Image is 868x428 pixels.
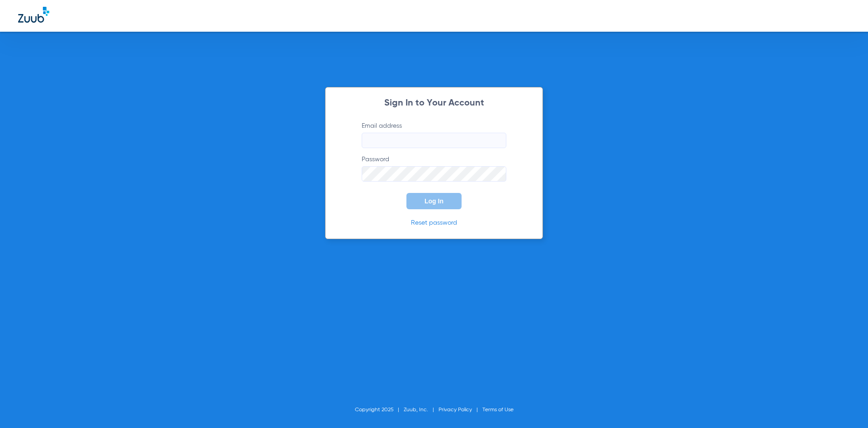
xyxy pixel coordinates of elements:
[425,197,443,205] span: Log In
[439,407,472,413] a: Privacy Policy
[362,133,506,148] input: Email address
[411,220,457,226] a: Reset password
[18,7,49,23] img: Zuub Logo
[355,405,404,414] li: Copyright 2025
[362,166,506,182] input: Password
[404,405,439,414] li: Zuub, Inc.
[482,407,514,413] a: Terms of Use
[362,155,506,182] label: Password
[406,193,462,209] button: Log In
[348,99,520,108] h2: Sign In to Your Account
[362,121,506,148] label: Email address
